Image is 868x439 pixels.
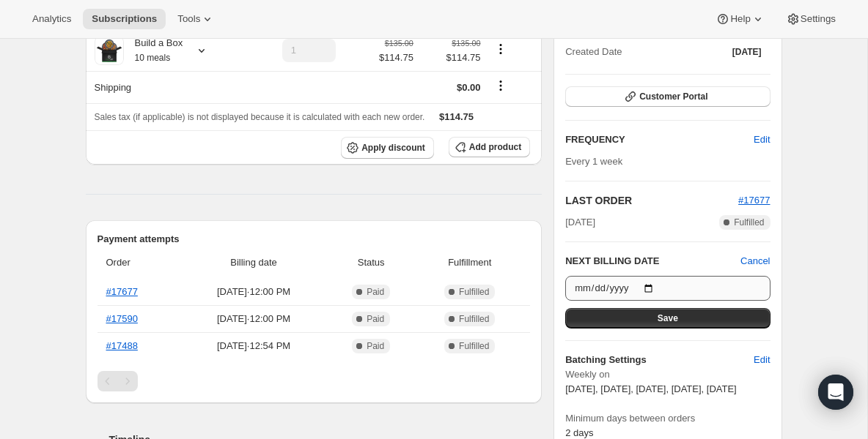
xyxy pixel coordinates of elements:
[565,254,740,269] h2: NEXT BILLING DATE
[449,137,530,157] button: Add product
[385,39,413,48] small: $135.00
[459,313,489,325] span: Fulfilled
[106,340,138,351] a: #17488
[565,383,737,394] span: [DATE], [DATE], [DATE], [DATE], [DATE]
[738,195,770,206] a: #17677
[418,255,521,270] span: Fulfillment
[639,91,707,102] span: Customer Portal
[367,313,384,325] span: Paid
[439,111,474,122] span: $114.75
[95,112,425,122] span: Sales tax (if applicable) is not displayed because it is calculated with each new order.
[183,339,324,353] span: [DATE] · 12:54 PM
[23,9,80,29] button: Analytics
[707,9,773,29] button: Help
[459,286,489,298] span: Fulfilled
[740,254,770,269] button: Cancel
[32,13,71,25] span: Analytics
[489,78,512,94] button: Shipping actions
[818,375,853,410] div: Open Intercom Messenger
[801,13,836,25] span: Settings
[732,46,762,58] span: [DATE]
[98,247,180,279] th: Order
[135,53,171,63] small: 10 meals
[124,36,183,65] div: Build a Box
[565,132,754,147] h2: FREQUENCY
[183,285,324,299] span: [DATE] · 12:00 PM
[177,13,200,25] span: Tools
[738,193,770,208] button: #17677
[565,45,622,59] span: Created Date
[361,142,425,154] span: Apply discount
[457,82,481,93] span: $0.00
[565,353,754,367] h6: Batching Settings
[565,308,770,329] button: Save
[86,71,243,103] th: Shipping
[183,312,324,326] span: [DATE] · 12:00 PM
[658,312,678,324] span: Save
[452,39,480,48] small: $135.00
[754,353,770,367] span: Edit
[422,50,481,65] span: $114.75
[565,367,770,382] span: Weekly on
[565,86,770,107] button: Customer Portal
[745,348,779,372] button: Edit
[734,217,764,228] span: Fulfilled
[565,427,593,438] span: 2 days
[777,9,845,29] button: Settings
[367,286,384,298] span: Paid
[489,41,512,57] button: Product actions
[565,411,770,426] span: Minimum days between orders
[106,286,138,297] a: #17677
[724,42,770,62] button: [DATE]
[730,13,750,25] span: Help
[83,9,166,29] button: Subscriptions
[367,340,384,352] span: Paid
[745,128,779,151] button: Edit
[565,193,738,208] h2: LAST ORDER
[169,9,224,29] button: Tools
[469,141,521,153] span: Add product
[98,232,531,247] h2: Payment attempts
[333,255,409,270] span: Status
[459,340,489,352] span: Fulfilled
[92,13,157,25] span: Subscriptions
[341,137,434,159] button: Apply discount
[379,50,413,65] span: $114.75
[565,156,622,167] span: Every 1 week
[565,215,595,230] span: [DATE]
[98,371,531,391] nav: Pagination
[183,255,324,270] span: Billing date
[106,313,138,324] a: #17590
[754,132,770,147] span: Edit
